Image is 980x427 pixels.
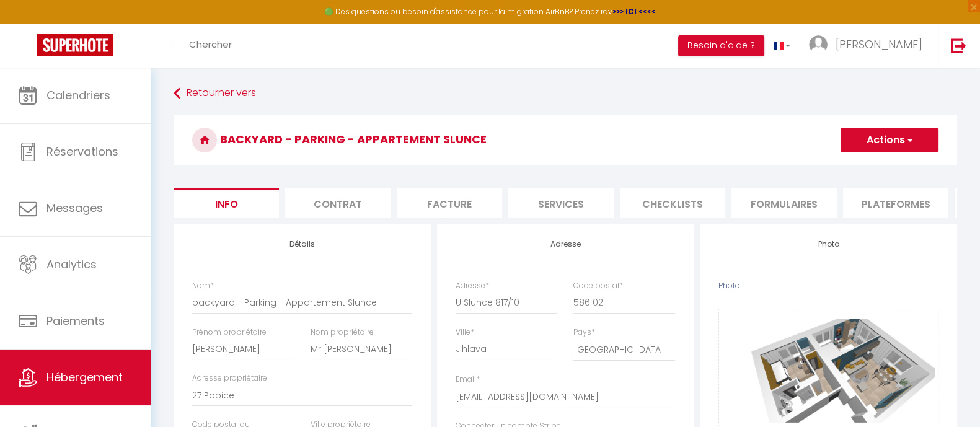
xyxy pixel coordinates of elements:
[573,280,623,292] label: Code postal
[180,24,241,68] a: Chercher
[46,144,118,159] span: Réservations
[192,280,214,292] label: Nom
[508,188,614,218] li: Services
[37,34,113,56] img: Super Booking
[843,188,948,218] li: Plateformes
[397,188,502,218] li: Facture
[285,188,391,218] li: Contrat
[311,327,374,338] label: Nom propriétaire
[731,188,837,218] li: Formulaires
[678,35,764,56] button: Besoin d'aide ?
[573,327,595,338] label: Pays
[718,280,740,292] label: Photo
[612,6,656,17] a: >>> ICI <<<<
[836,37,922,52] span: [PERSON_NAME]
[46,87,110,103] span: Calendriers
[192,240,412,249] h4: Détails
[456,280,489,292] label: Adresse
[46,257,97,272] span: Analytics
[718,240,938,249] h4: Photo
[951,38,966,53] img: logout
[841,128,938,152] button: Actions
[456,327,474,338] label: Ville
[46,313,105,328] span: Paiements
[46,369,123,385] span: Hébergement
[174,188,279,218] li: Info
[800,24,938,68] a: ... [PERSON_NAME]
[620,188,725,218] li: Checklists
[46,200,103,216] span: Messages
[192,372,267,384] label: Adresse propriétaire
[809,35,828,54] img: ...
[456,374,480,385] label: Email
[192,327,267,338] label: Prénom propriétaire
[174,115,957,165] h3: backyard - Parking - Appartement Slunce
[456,240,676,249] h4: Adresse
[189,38,232,51] span: Chercher
[174,82,957,105] a: Retourner vers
